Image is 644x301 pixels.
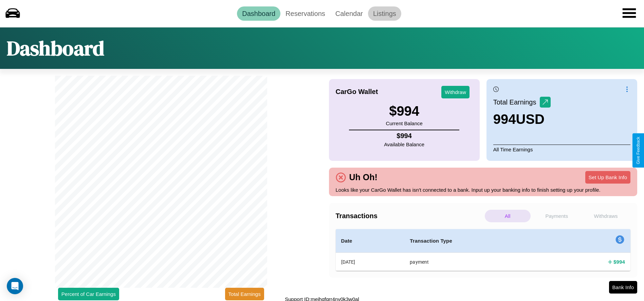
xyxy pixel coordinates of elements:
p: Looks like your CarGo Wallet has isn't connected to a bank. Input up your banking info to finish ... [336,185,631,194]
button: Set Up Bank Info [585,171,630,184]
p: All [485,210,531,222]
p: All Time Earnings [493,145,630,154]
button: Total Earnings [225,288,264,300]
button: Percent of Car Earnings [58,288,119,300]
div: Open Intercom Messenger [7,278,23,294]
a: Reservations [280,6,330,21]
p: Current Balance [386,119,422,128]
h1: Dashboard [7,34,104,62]
p: Total Earnings [493,96,540,108]
p: Withdraws [583,210,629,222]
a: Calendar [330,6,368,21]
a: Listings [368,6,401,21]
h4: CarGo Wallet [336,88,378,96]
h4: $ 994 [613,258,625,265]
button: Bank Info [609,281,637,294]
th: payment [404,253,550,271]
h4: Transactions [336,212,483,220]
h3: $ 994 [386,104,422,119]
h4: $ 994 [384,132,424,140]
table: simple table [336,229,631,271]
a: Dashboard [237,6,280,21]
h4: Uh Oh! [346,172,381,182]
p: Payments [534,210,580,222]
h3: 994 USD [493,112,551,127]
h4: Transaction Type [410,237,545,245]
h4: Date [341,237,399,245]
div: Give Feedback [636,137,641,164]
button: Withdraw [441,86,470,98]
th: [DATE] [336,253,405,271]
p: Available Balance [384,140,424,149]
